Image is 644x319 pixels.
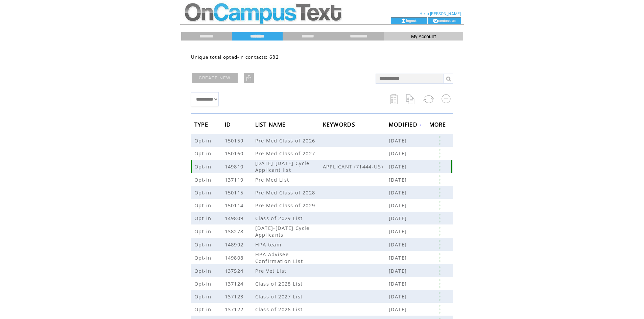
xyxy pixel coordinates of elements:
span: Opt-in [194,254,213,261]
span: 150159 [225,137,245,144]
span: Opt-in [194,306,213,313]
span: [DATE] [389,280,409,287]
span: Opt-in [194,228,213,235]
span: Pre Med Class of 2028 [255,189,317,196]
span: [DATE] [389,176,409,183]
span: Pre Med List [255,176,291,183]
span: [DATE] [389,306,409,313]
span: 150114 [225,202,245,209]
span: Pre Med Class of 2027 [255,150,317,157]
a: CREATE NEW [192,73,238,83]
span: 148992 [225,241,245,248]
img: upload.png [245,75,252,81]
span: [DATE] [389,293,409,300]
span: Hello [PERSON_NAME] [420,11,461,16]
span: My Account [411,34,436,39]
span: [DATE] [389,215,409,221]
span: 149810 [225,163,245,170]
span: Opt-in [194,280,213,287]
span: Opt-in [194,137,213,144]
span: Opt-in [194,202,213,209]
span: LIST NAME [255,119,288,132]
span: Pre Vet List [255,267,288,274]
span: Opt-in [194,163,213,170]
span: 150160 [225,150,245,157]
span: 150115 [225,189,245,196]
span: [DATE]-[DATE] Cycle Applicants [255,224,310,238]
span: [DATE]-[DATE] Cycle Applicant list [255,160,310,173]
img: account_icon.gif [401,18,406,24]
a: MODIFIED↓ [389,123,422,127]
span: HPA Advisee Confirmation List [255,251,305,264]
span: Opt-in [194,150,213,157]
span: Unique total opted-in contacts: 682 [191,54,279,60]
img: contact_us_icon.gif [433,18,438,24]
span: [DATE] [389,163,409,170]
span: [DATE] [389,137,409,144]
span: Opt-in [194,215,213,221]
span: 137124 [225,280,245,287]
span: [DATE] [389,202,409,209]
span: 137119 [225,176,245,183]
span: APPLICANT (71444-US) [323,163,389,170]
span: Class of 2027 List [255,293,305,300]
span: HPA team [255,241,284,248]
span: Class of 2026 List [255,306,305,313]
span: [DATE] [389,228,409,235]
span: [DATE] [389,189,409,196]
span: [DATE] [389,254,409,261]
span: 149809 [225,215,245,221]
span: Opt-in [194,176,213,183]
span: Class of 2028 List [255,280,305,287]
a: KEYWORDS [323,122,357,126]
span: ID [225,119,233,132]
a: contact us [438,18,456,23]
a: ID [225,122,233,126]
span: 138278 [225,228,245,235]
span: [DATE] [389,241,409,248]
span: TYPE [194,119,210,132]
span: Opt-in [194,189,213,196]
span: MORE [429,119,448,132]
span: MODIFIED [389,119,420,132]
span: KEYWORDS [323,119,357,132]
span: [DATE] [389,267,409,274]
span: 137524 [225,267,245,274]
span: Opt-in [194,267,213,274]
span: 137122 [225,306,245,313]
span: 137123 [225,293,245,300]
a: TYPE [194,122,210,126]
span: Class of 2029 List [255,215,305,221]
span: Opt-in [194,241,213,248]
a: LIST NAME [255,122,288,126]
span: [DATE] [389,150,409,157]
span: 149808 [225,254,245,261]
a: logout [406,18,416,23]
span: Pre Med Class of 2026 [255,137,317,144]
span: Opt-in [194,293,213,300]
span: Pre Med Class of 2029 [255,202,317,209]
